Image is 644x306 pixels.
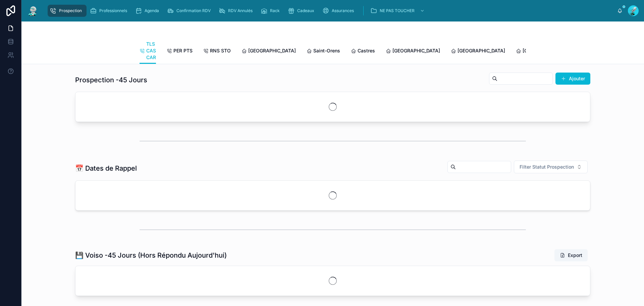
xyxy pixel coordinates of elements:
[167,45,193,58] a: PER PTS
[146,41,156,61] span: TLS CAS CAR
[313,47,340,54] span: Saint-Orens
[59,8,82,13] span: Prospection
[270,8,280,13] span: Rack
[451,45,505,58] a: [GEOGRAPHIC_DATA]
[514,161,588,173] button: Select Button
[516,45,570,58] a: [GEOGRAPHIC_DATA]
[392,47,440,54] span: [GEOGRAPHIC_DATA]
[88,5,132,17] a: Professionnels
[75,251,227,260] h1: 💾 Voiso -45 Jours (Hors Répondu Aujourd'hui)
[358,47,375,54] span: Castres
[48,5,87,17] a: Prospection
[210,47,231,54] span: RNS STO
[203,45,231,58] a: RNS STO
[99,8,127,13] span: Professionnels
[555,73,590,85] button: Ajouter
[44,3,617,18] div: scrollable content
[307,45,340,58] a: Saint-Orens
[386,45,440,58] a: [GEOGRAPHIC_DATA]
[259,5,284,17] a: Rack
[217,5,257,17] a: RDV Annulés
[520,164,574,170] span: Filter Statut Prospection
[380,8,415,13] span: NE PAS TOUCHER
[523,47,570,54] span: [GEOGRAPHIC_DATA]
[176,8,211,13] span: Confirmation RDV
[368,5,428,17] a: NE PAS TOUCHER
[133,5,164,17] a: Agenda
[27,5,39,16] img: App logo
[173,47,193,54] span: PER PTS
[165,5,215,17] a: Confirmation RDV
[75,75,147,85] h1: Prospection -45 Jours
[228,8,253,13] span: RDV Annulés
[145,8,159,13] span: Agenda
[332,8,354,13] span: Assurances
[458,47,505,54] span: [GEOGRAPHIC_DATA]
[140,38,156,64] a: TLS CAS CAR
[320,5,359,17] a: Assurances
[554,249,588,261] button: Export
[351,45,375,58] a: Castres
[75,164,137,173] h1: 📅 Dates de Rappel
[241,45,296,58] a: [GEOGRAPHIC_DATA]
[286,5,319,17] a: Cadeaux
[297,8,314,13] span: Cadeaux
[248,47,296,54] span: [GEOGRAPHIC_DATA]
